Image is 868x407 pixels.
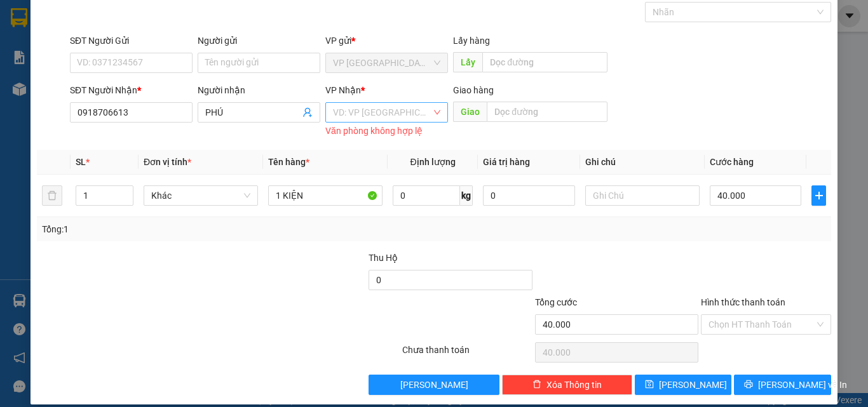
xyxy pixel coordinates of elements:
button: delete [42,185,62,206]
li: (c) 2017 [107,60,175,76]
b: [DOMAIN_NAME] [107,48,175,58]
img: logo.jpg [138,16,168,46]
div: VP gửi [325,34,448,48]
div: SĐT Người Gửi [70,34,193,48]
div: Văn phòng không hợp lệ [325,124,448,138]
span: kg [460,185,473,206]
input: VD: Bàn, Ghế [268,185,383,206]
span: VP Sài Gòn [333,53,440,72]
div: Người nhận [198,83,320,97]
div: Tổng: 1 [42,222,336,236]
span: Cước hàng [710,157,754,167]
span: [PERSON_NAME] [400,378,468,392]
span: SL [76,157,86,167]
div: Chưa thanh toán [401,343,534,365]
span: plus [812,190,825,201]
span: Lấy hàng [453,36,490,46]
span: [PERSON_NAME] [659,378,727,392]
span: Lấy [453,52,482,72]
span: delete [532,380,541,390]
span: printer [744,380,753,390]
input: Dọc đường [487,102,607,122]
span: save [645,380,654,390]
span: Giao hàng [453,85,494,95]
input: Dọc đường [482,52,607,72]
label: Hình thức thanh toán [701,297,785,307]
span: Định lượng [410,157,455,167]
div: SĐT Người Nhận [70,83,193,97]
b: [PERSON_NAME] [16,82,72,142]
span: [PERSON_NAME] và In [758,378,847,392]
span: VP Nhận [325,85,361,95]
button: save[PERSON_NAME] [635,375,732,395]
button: deleteXóa Thông tin [502,375,632,395]
div: Người gửi [198,34,320,48]
button: plus [811,185,826,206]
span: Thu Hộ [369,253,398,263]
input: Ghi Chú [585,185,700,206]
span: Tổng cước [535,297,577,307]
button: [PERSON_NAME] [369,375,499,395]
span: Giao [453,102,487,122]
span: Tên hàng [268,157,309,167]
input: 0 [483,185,574,206]
span: Xóa Thông tin [546,378,602,392]
b: BIÊN NHẬN GỬI HÀNG HÓA [82,18,122,122]
span: Giá trị hàng [483,157,530,167]
button: printer[PERSON_NAME] và In [734,375,831,395]
span: Khác [151,186,250,205]
th: Ghi chú [580,150,705,175]
span: Đơn vị tính [144,157,191,167]
span: user-add [302,107,313,117]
